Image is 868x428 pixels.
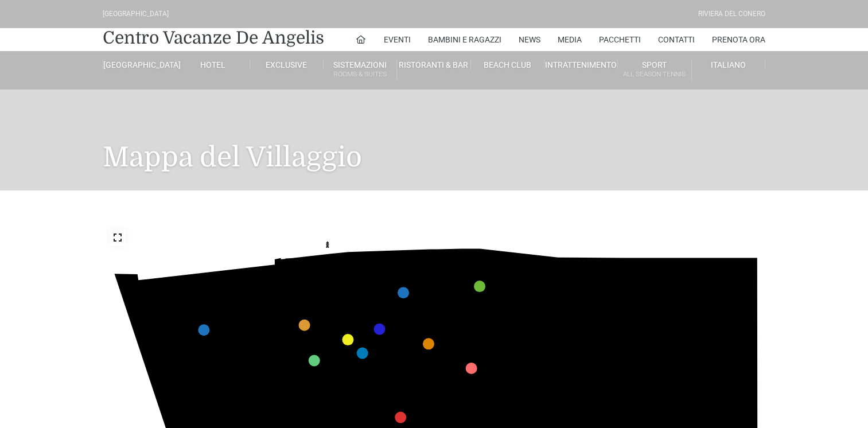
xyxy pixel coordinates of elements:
a: Holly Club marker [423,338,434,349]
div: Riviera Del Conero [698,9,765,20]
a: Monolocale marker [398,287,409,298]
a: Pacchetti [599,28,641,51]
a: Centro Vacanze De Angelis [103,26,324,49]
div: [GEOGRAPHIC_DATA] [103,9,169,20]
a: Villini 200 marker [466,363,477,374]
a: Exclusive [250,60,324,70]
a: Piscina Grande marker [309,355,320,366]
a: Piscine [428,116,520,138]
a: Teatro Piazza Grande marker [374,323,386,334]
a: Holly Beach Club [428,53,520,74]
a: Villini 400 marker [474,281,485,292]
small: All Season Tennis [618,69,691,80]
h1: Mappa del Villaggio [103,90,765,190]
a: Emporio marker [342,334,353,345]
a: Prenota Ora [712,28,765,51]
a: Cappellina marker [395,411,406,423]
a: Iscrizioni Holly Club [428,138,520,158]
a: Intrattenimento [544,60,618,70]
a: SistemazioniRooms & Suites [324,60,397,81]
a: Teatro Piazzetta marker [357,347,368,359]
a: Bambini e Ragazzi [428,28,501,51]
a: Contatti [658,28,695,51]
small: Rooms & Suites [324,69,396,80]
a: Hotel [176,60,250,70]
a: Ristoranti & Bar [397,60,470,70]
a: SportAll Season Tennis [618,60,691,81]
a: Media [558,28,582,51]
span: Italiano [711,60,746,69]
a: [GEOGRAPHIC_DATA] [103,60,176,70]
a: News [519,28,540,51]
a: Italiano [692,60,765,70]
a: Appartamenti Muratura marker [198,324,209,336]
a: Holly Teeny Club [428,74,520,95]
a: Eventi [384,28,411,51]
a: [PERSON_NAME] Club [428,95,520,116]
a: Hotel marker [299,320,310,331]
